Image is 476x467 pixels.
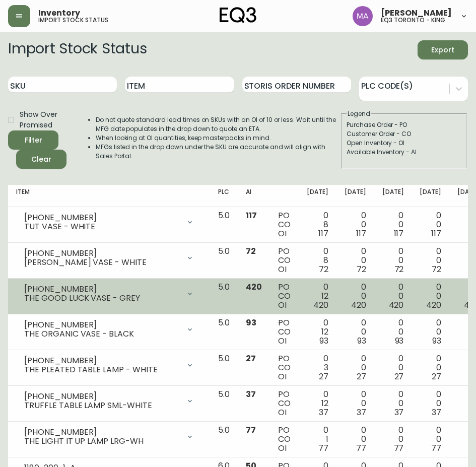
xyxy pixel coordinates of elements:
[24,258,180,267] div: [PERSON_NAME] VASE - WHITE
[24,249,180,258] div: [PHONE_NUMBER]
[24,213,180,222] div: [PHONE_NUMBER]
[319,407,328,418] span: 37
[382,283,404,310] div: 0 0
[313,299,328,311] span: 420
[382,247,404,274] div: 0 0
[307,390,328,417] div: 0 12
[38,17,108,23] h5: import stock status
[345,211,366,238] div: 0 0
[210,279,238,314] td: 5.0
[412,185,449,207] th: [DATE]
[356,228,366,239] span: 117
[96,115,340,134] li: Do not quote standard lead times on SKUs with an OI of 10 or less. Wait until the MFG date popula...
[299,185,336,207] th: [DATE]
[347,109,371,118] legend: Legend
[278,318,291,346] div: PO CO
[318,442,328,454] span: 77
[345,283,366,310] div: 0 0
[8,40,147,59] h2: Import Stock Status
[24,285,180,294] div: [PHONE_NUMBER]
[24,392,180,401] div: [PHONE_NUMBER]
[426,299,441,311] span: 420
[345,390,366,417] div: 0 0
[394,442,404,454] span: 77
[347,139,461,148] div: Open Inventory - OI
[246,210,257,221] span: 117
[210,185,238,207] th: PLC
[319,263,328,275] span: 72
[420,426,441,453] div: 0 0
[432,371,441,382] span: 27
[246,353,256,364] span: 27
[24,153,58,166] span: Clear
[278,442,287,454] span: OI
[16,354,202,376] div: [PHONE_NUMBER]THE PLEATED TABLE LAMP - WHITE
[389,299,404,311] span: 420
[345,247,366,274] div: 0 0
[278,426,291,453] div: PO CO
[347,148,461,157] div: Available Inventory - AI
[345,354,366,381] div: 0 0
[307,247,328,274] div: 0 8
[278,283,291,310] div: PO CO
[318,228,328,239] span: 117
[420,211,441,238] div: 0 0
[278,371,287,382] span: OI
[345,426,366,453] div: 0 0
[24,320,180,329] div: [PHONE_NUMBER]
[420,318,441,346] div: 0 0
[278,335,287,347] span: OI
[246,388,256,400] span: 37
[431,228,441,239] span: 117
[347,129,461,139] div: Customer Order - CO
[210,422,238,457] td: 5.0
[16,211,202,233] div: [PHONE_NUMBER]TUT VASE - WHITE
[16,247,202,269] div: [PHONE_NUMBER][PERSON_NAME] VASE - WHITE
[432,407,441,418] span: 37
[351,299,366,311] span: 420
[38,9,80,17] span: Inventory
[382,354,404,381] div: 0 0
[374,185,412,207] th: [DATE]
[345,318,366,346] div: 0 0
[210,386,238,422] td: 5.0
[420,390,441,417] div: 0 0
[8,185,210,207] th: Item
[96,134,340,143] li: When looking at OI quantities, keep masterpacks in mind.
[356,442,366,454] span: 77
[278,211,291,238] div: PO CO
[220,7,257,23] img: logo
[381,9,452,17] span: [PERSON_NAME]
[394,371,404,382] span: 27
[420,247,441,274] div: 0 0
[246,281,262,293] span: 420
[210,207,238,243] td: 5.0
[24,294,180,303] div: THE GOOD LUCK VASE - GREY
[24,329,180,339] div: THE ORGANIC VASE - BLACK
[246,424,256,436] span: 77
[278,247,291,274] div: PO CO
[432,263,441,275] span: 72
[426,44,460,56] span: Export
[420,354,441,381] div: 0 0
[25,134,42,147] div: Filter
[347,120,461,129] div: Purchase Order - PO
[357,263,366,275] span: 72
[307,354,328,381] div: 0 3
[16,150,66,169] button: Clear
[336,185,374,207] th: [DATE]
[24,428,180,437] div: [PHONE_NUMBER]
[24,356,180,365] div: [PHONE_NUMBER]
[24,222,180,231] div: TUT VASE - WHITE
[210,243,238,279] td: 5.0
[394,228,404,239] span: 117
[307,283,328,310] div: 0 12
[278,263,287,275] span: OI
[394,407,404,418] span: 37
[307,318,328,346] div: 0 12
[307,426,328,453] div: 0 1
[353,6,373,26] img: 4f0989f25cbf85e7eb2537583095d61e
[382,390,404,417] div: 0 0
[381,17,445,23] h5: eq3 toronto - king
[210,350,238,386] td: 5.0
